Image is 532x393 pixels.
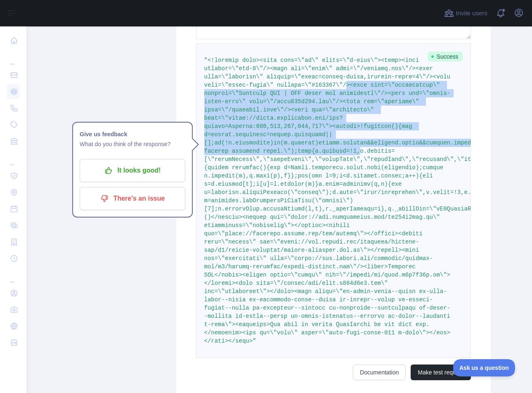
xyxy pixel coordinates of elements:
iframe: Toggle Customer Support [453,359,515,376]
p: What do you think of the response? [80,139,185,149]
p: It looks good! [86,163,179,178]
div: ... [7,50,20,66]
div: ... [7,150,20,167]
h1: Give us feedback [80,129,185,139]
span: Invite users [456,9,487,18]
span: Success [428,52,463,62]
div: ... [7,268,20,284]
button: Invite users [442,7,489,20]
p: There's an issue [86,192,179,206]
button: It looks good! [80,159,185,182]
button: There's an issue [80,187,185,210]
button: Make test request [411,365,471,380]
a: Documentation [353,365,406,380]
